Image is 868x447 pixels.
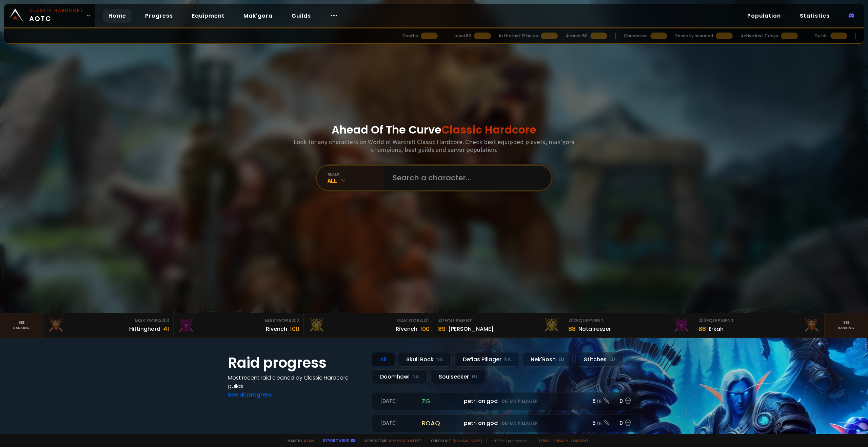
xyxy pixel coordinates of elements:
span: Support me, [359,438,422,443]
small: Classic Hardcore [29,7,83,14]
div: 89 [438,324,446,333]
div: All [372,352,395,367]
div: In the last 12 hours [499,33,538,39]
div: Rîvench [396,325,417,333]
h3: Look for any characters on World of Warcraft Classic Hardcore. Check best equipped players, mak'g... [291,138,577,154]
a: [DOMAIN_NAME] [453,438,482,443]
div: Almost 60 [566,33,588,39]
a: Seeranking [825,313,868,338]
a: #1Equipment89[PERSON_NAME] [434,313,564,338]
h1: Raid progress [228,352,363,373]
div: Characters [624,33,648,39]
a: Terms [538,438,551,443]
div: Mak'Gora [47,317,169,324]
div: Notafreezer [578,325,611,333]
div: Active last 7 days [741,33,778,39]
a: See all progress [228,391,272,399]
a: Statistics [794,9,835,23]
div: Level 60 [454,33,471,39]
span: # 2 [292,317,299,324]
span: # 1 [423,317,430,324]
a: Mak'gora [238,9,278,23]
a: #2Equipment88Notafreezer [564,313,694,338]
div: 88 [568,324,576,333]
div: 100 [420,324,430,333]
div: Soulseeker [430,369,486,384]
small: EU [472,373,477,380]
div: 41 [163,324,169,333]
a: Progress [140,9,178,23]
a: #3Equipment88Erkah [694,313,825,338]
div: 100 [290,324,299,333]
small: EU [558,356,564,363]
div: Equipment [698,317,820,324]
div: Mak'Gora [308,317,430,324]
div: Stitches [575,352,624,367]
div: Nek'Rosh [522,352,573,367]
small: NA [436,356,443,363]
a: Mak'Gora#2Rivench100 [174,313,304,338]
div: Doomhowl [372,369,428,384]
a: Classic HardcoreAOTC [4,4,95,27]
span: # 1 [438,317,445,324]
small: NA [504,356,511,363]
div: Guilds [814,33,828,39]
small: EU [609,356,615,363]
a: Mak'Gora#3Hittinghard41 [43,313,174,338]
a: Population [742,9,786,23]
a: Mak'Gora#1Rîvench100 [304,313,434,338]
span: # 3 [698,317,706,324]
div: All [328,177,384,184]
div: Defias Pillager [454,352,519,367]
div: Equipment [568,317,690,324]
h4: Most recent raid cleaned by Classic Hardcore guilds [228,373,363,390]
a: Privacy [553,438,568,443]
a: Buy me a coffee [389,438,422,443]
a: Home [103,9,132,23]
small: NA [412,373,419,380]
div: realm [328,171,384,177]
span: Checkout [427,438,482,443]
span: AOTC [29,7,83,24]
div: Skull Rock [398,352,452,367]
div: Recently scanned [675,33,713,39]
div: Equipment [438,317,560,324]
span: # 3 [161,317,169,324]
span: # 2 [568,317,576,324]
input: Search a character... [389,166,543,190]
a: a fan [304,438,314,443]
a: [DATE]roaqpetri on godDefias Pillager5 /60 [372,414,640,432]
span: Made by [283,438,314,443]
div: Rivench [266,325,287,333]
a: Equipment [186,9,230,23]
div: Mak'Gora [178,317,299,324]
div: 88 [698,324,706,333]
a: Report a bug [323,438,350,443]
span: v. d752d5 - production [486,438,527,443]
a: Consent [571,438,589,443]
div: Deaths [402,33,418,39]
h1: Ahead Of The Curve [332,122,536,138]
a: [DATE]zgpetri on godDefias Pillager8 /90 [372,392,640,410]
div: Erkah [709,325,724,333]
span: Classic Hardcore [441,122,536,137]
div: [PERSON_NAME] [448,325,494,333]
a: Guilds [286,9,316,23]
div: Hittinghard [129,325,160,333]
